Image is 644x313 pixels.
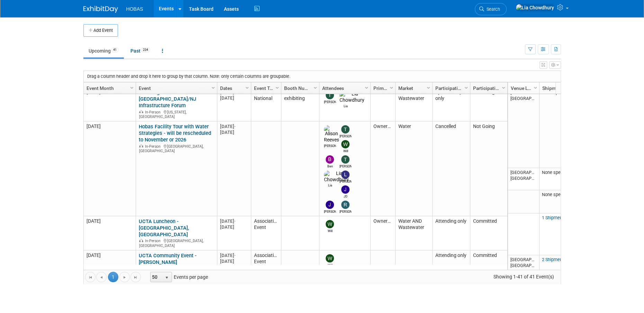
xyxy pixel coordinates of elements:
[470,250,507,280] td: Committed
[324,171,349,183] img: Lia Chowdhury
[87,82,131,94] a: Event Month
[251,216,281,250] td: Association Event
[339,164,352,169] div: Ted Woolsey
[220,123,248,129] div: [DATE]
[508,88,539,168] td: [GEOGRAPHIC_DATA], [GEOGRAPHIC_DATA]
[326,220,334,228] img: Will Stafford
[274,85,280,91] span: Column Settings
[326,155,334,164] img: Ben Hunter
[133,275,138,280] span: Go to the last page
[128,82,136,93] a: Column Settings
[432,121,470,216] td: Cancelled
[500,82,507,93] a: Column Settings
[96,272,107,282] a: Go to the previous page
[370,121,395,216] td: Owners/Engineers
[339,194,352,199] div: JD Demore
[364,85,369,91] span: Column Settings
[139,144,143,148] img: In-Person Event
[339,91,364,103] img: Lia Chowdhury
[324,183,336,188] div: Lia Chowdhury
[139,82,212,94] a: Event
[533,85,538,91] span: Column Settings
[487,272,560,282] span: Showing 1-41 of 41 Event(s)
[151,272,162,282] span: 50
[83,24,118,37] button: Add Event
[324,99,336,104] div: Tracy DeJarnett
[220,252,248,258] div: [DATE]
[516,4,554,11] img: Lia Chowdhury
[209,82,217,93] a: Column Settings
[84,121,136,216] td: [DATE]
[542,82,571,94] a: Shipments
[484,7,500,12] span: Search
[542,192,571,197] span: None specified
[370,216,395,250] td: Owners/Engineers
[234,124,236,129] span: -
[234,253,236,258] span: -
[99,275,104,280] span: Go to the previous page
[532,82,539,93] a: Column Settings
[462,82,470,93] a: Column Settings
[254,82,276,94] a: Event Type (Tradeshow National, Regional, State, Sponsorship, Assoc Event)
[84,250,136,280] td: [DATE]
[322,82,366,94] a: Attendees
[220,258,248,264] div: [DATE]
[398,82,428,94] a: Market
[339,134,352,139] div: Tracy DeJarnett
[324,263,336,268] div: Will Stafford
[470,87,507,121] td: Not Going
[139,123,211,143] a: Hobas Facility Tour with Water Strategies - will be rescheduled to November or 2026
[463,85,469,91] span: Column Settings
[324,209,336,214] div: Jeffrey LeBlanc
[220,82,246,94] a: Dates
[311,82,319,93] a: Column Settings
[119,272,130,282] a: Go to the next page
[341,185,350,194] img: JD Demore
[473,82,503,94] a: Participation
[339,148,352,154] div: Will Stafford
[339,179,352,184] div: Lindsey Thiele
[141,272,215,282] span: Events per page
[108,272,118,282] span: 1
[139,109,214,119] div: [US_STATE], [GEOGRAPHIC_DATA]
[324,228,336,233] div: Will Stafford
[126,6,143,12] span: HOBAS
[84,216,136,250] td: [DATE]
[220,129,248,135] div: [DATE]
[501,85,506,91] span: Column Settings
[139,238,214,248] div: [GEOGRAPHIC_DATA], [GEOGRAPHIC_DATA]
[373,82,391,94] a: Primary Attendees
[122,275,127,280] span: Go to the next page
[341,125,350,134] img: Tracy DeJarnett
[470,121,507,216] td: Not Going
[542,215,564,220] a: 1 Shipment
[432,87,470,121] td: Sponsorship only
[220,218,248,224] div: [DATE]
[470,216,507,250] td: Committed
[220,224,248,230] div: [DATE]
[244,85,250,91] span: Column Settings
[139,218,189,238] a: UCTA Luncheon - [GEOGRAPHIC_DATA], [GEOGRAPHIC_DATA]
[85,272,96,282] a: Go to the first page
[145,110,163,114] span: In-Person
[84,71,561,82] div: Drag a column header and drop it here to group by that column. Note: only certain columns are gro...
[139,239,143,242] img: In-Person Event
[339,103,352,109] div: Lia Chowdhury
[273,82,281,93] a: Column Settings
[341,171,350,179] img: Lindsey Thiele
[141,47,150,53] span: 234
[145,239,163,243] span: In-Person
[145,144,163,149] span: In-Person
[234,219,236,224] span: -
[475,3,507,15] a: Search
[210,85,216,91] span: Column Settings
[83,44,124,57] a: Upcoming41
[129,85,135,91] span: Column Settings
[395,121,432,216] td: Water
[511,82,535,94] a: Venue Location
[139,252,210,272] a: UCTA Community Event - [PERSON_NAME][GEOGRAPHIC_DATA] Clean-Up
[432,250,470,280] td: Attending only
[425,82,432,93] a: Column Settings
[284,82,315,94] a: Booth Number
[426,85,431,91] span: Column Settings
